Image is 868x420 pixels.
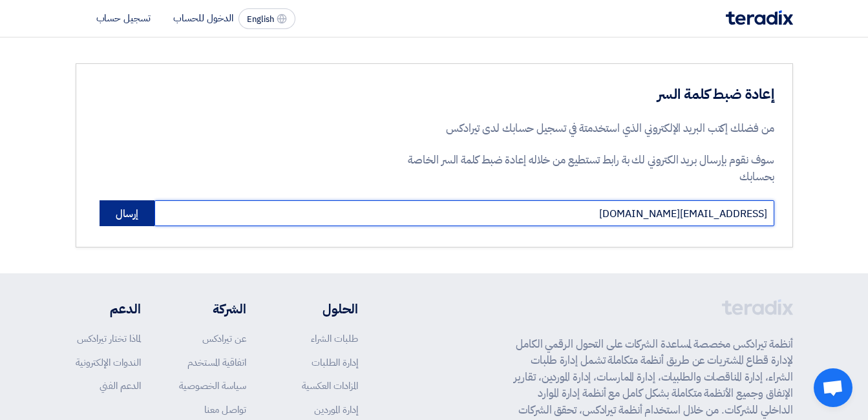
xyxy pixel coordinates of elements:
[179,379,246,393] a: سياسة الخصوصية
[311,331,358,346] a: طلبات الشراء
[247,15,274,24] span: English
[96,11,151,25] li: تسجيل حساب
[76,299,141,319] li: الدعم
[77,331,141,346] a: لماذا تختار تيرادكس
[204,403,246,417] a: تواصل معنا
[726,10,793,25] img: Teradix logo
[400,120,774,137] p: من فضلك إكتب البريد الإلكتروني الذي استخدمتة في تسجيل حسابك لدى تيرادكس
[302,379,358,393] a: المزادات العكسية
[173,11,233,25] li: الدخول للحساب
[76,355,141,370] a: الندوات الإلكترونية
[314,403,358,417] a: إدارة الموردين
[400,85,774,105] h3: إعادة ضبط كلمة السر
[400,152,774,185] p: سوف نقوم بإرسال بريد الكتروني لك بة رابط تستطيع من خلاله إعادة ضبط كلمة السر الخاصة بحسابك
[154,200,774,226] input: أدخل البريد الإلكتروني
[285,299,358,319] li: الحلول
[100,379,141,393] a: الدعم الفني
[312,355,358,370] a: إدارة الطلبات
[814,368,852,407] div: Open chat
[238,8,295,29] button: English
[202,331,246,346] a: عن تيرادكس
[179,299,246,319] li: الشركة
[187,355,246,370] a: اتفاقية المستخدم
[100,200,154,226] button: إرسال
